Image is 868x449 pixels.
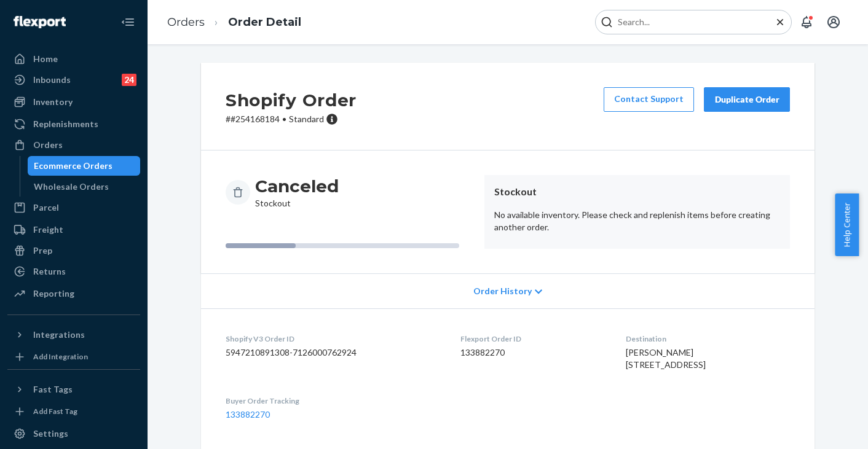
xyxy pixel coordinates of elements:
[460,334,606,344] dt: Flexport Order ID
[33,244,52,257] div: Prep
[604,87,694,112] a: Contact Support
[704,87,790,112] button: Duplicate Order
[282,114,286,124] span: •
[7,135,140,155] a: Orders
[33,383,73,396] div: Fast Tags
[226,409,270,420] a: 133882270
[33,201,59,214] div: Parcel
[33,287,74,300] div: Reporting
[821,10,846,34] button: Open account menu
[255,175,339,209] div: Stockout
[34,181,109,193] div: Wholesale Orders
[289,114,324,124] span: Standard
[33,74,71,86] div: Inbounds
[33,53,58,65] div: Home
[14,16,66,28] img: Flexport logo
[226,334,441,344] dt: Shopify V3 Order ID
[714,93,779,106] div: Duplicate Order
[33,351,88,362] div: Add Integration
[157,4,311,41] ol: breadcrumbs
[7,349,140,364] a: Add Integration
[228,15,301,29] a: Order Detail
[33,224,63,236] div: Freight
[34,160,112,172] div: Ecommerce Orders
[167,15,205,29] a: Orders
[7,380,140,399] button: Fast Tags
[226,346,441,359] dd: 5947210891308-7126000762924
[7,404,140,419] a: Add Fast Tag
[460,346,606,359] dd: 133882270
[7,92,140,112] a: Inventory
[613,16,764,28] input: Search Input
[626,347,706,370] span: [PERSON_NAME] [STREET_ADDRESS]
[473,285,532,297] span: Order History
[626,334,790,344] dt: Destination
[7,284,140,303] a: Reporting
[7,424,140,443] a: Settings
[33,329,85,341] div: Integrations
[835,193,859,256] button: Help Center
[7,70,140,90] a: Inbounds24
[33,96,73,108] div: Inventory
[7,220,140,240] a: Freight
[774,16,786,29] button: Close Search
[7,262,140,281] a: Returns
[226,113,357,125] p: # #254168184
[494,185,780,199] header: Stockout
[7,114,140,134] a: Replenishments
[226,87,357,113] h2: Shopify Order
[601,16,613,28] svg: Search Icon
[494,209,780,233] p: No available inventory. Please check and replenish items before creating another order.
[7,49,140,69] a: Home
[33,265,66,278] div: Returns
[122,74,136,86] div: 24
[33,428,68,440] div: Settings
[28,177,141,197] a: Wholesale Orders
[794,10,819,34] button: Open notifications
[7,241,140,260] a: Prep
[116,10,140,34] button: Close Navigation
[33,406,77,416] div: Add Fast Tag
[7,198,140,217] a: Parcel
[226,396,441,406] dt: Buyer Order Tracking
[28,156,141,176] a: Ecommerce Orders
[7,325,140,345] button: Integrations
[255,175,339,197] h3: Canceled
[33,118,98,130] div: Replenishments
[33,139,63,151] div: Orders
